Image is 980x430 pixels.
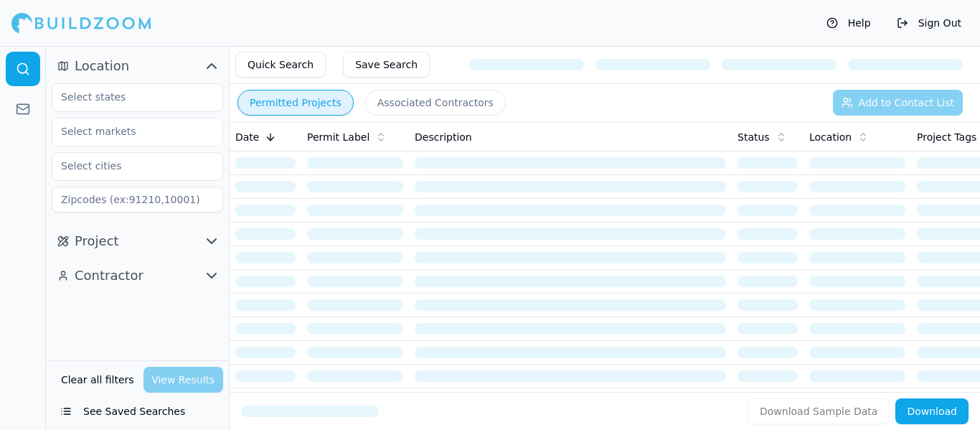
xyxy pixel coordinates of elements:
[809,130,852,144] span: Location
[57,367,138,393] button: Clear all filters
[235,130,259,144] span: Date
[237,90,354,116] button: Permitted Projects
[52,230,223,253] button: Project
[52,118,204,144] input: Select markets
[890,11,969,34] button: Sign Out
[917,130,976,144] span: Project Tags
[235,52,326,78] button: Quick Search
[307,130,369,144] span: Permit Label
[52,55,223,78] button: Location
[52,264,223,287] button: Contractor
[75,266,143,286] span: Contractor
[75,56,129,76] span: Location
[415,130,472,144] span: Description
[343,52,430,78] button: Save Search
[52,398,223,424] button: See Saved Searches
[365,90,506,116] button: Associated Contractors
[895,398,969,424] button: Download
[52,84,204,110] input: Select states
[819,11,878,34] button: Help
[52,187,223,212] input: Zipcodes (ex:91210,10001)
[738,130,770,144] span: Status
[52,153,204,179] input: Select cities
[75,231,119,251] span: Project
